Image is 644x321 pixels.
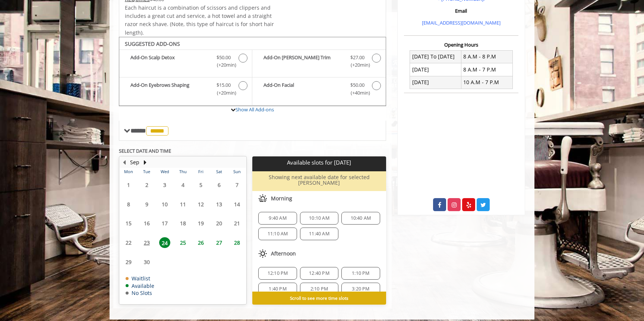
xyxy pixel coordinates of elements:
span: 9:40 AM [269,215,286,221]
td: Select day27 [210,233,228,252]
span: 12:10 PM [268,270,288,276]
td: Select day26 [192,233,210,252]
th: Tue [138,168,155,175]
th: Mon [120,168,138,175]
div: 3:20 PM [341,283,380,295]
h3: Email [406,8,517,13]
td: Select day24 [156,233,174,252]
div: 11:40 AM [300,228,338,240]
span: 11:10 AM [268,231,288,237]
span: 12:40 PM [309,270,329,276]
td: 8 A.M - 7 P.M [461,63,512,76]
span: 10:10 AM [309,215,329,221]
span: 3:20 PM [352,286,369,292]
td: Select day28 [228,233,246,252]
span: 11:40 AM [309,231,329,237]
span: 1:40 PM [269,286,286,292]
div: 2:10 PM [300,283,338,295]
th: Thu [174,168,192,175]
button: Next Month [142,158,148,166]
span: 25 [177,237,189,248]
button: Previous Month [121,158,127,166]
span: Afternoon [271,251,296,257]
div: 12:40 PM [300,267,338,280]
div: 11:10 AM [258,228,297,240]
b: Scroll to see more time slots [290,295,348,301]
td: 10 A.M - 7 P.M [461,76,512,89]
div: The Made Man Haircut Add-onS [119,37,386,106]
th: Sat [210,168,228,175]
a: Show All Add-ons [236,106,274,113]
button: Sep [130,158,139,166]
td: No Slots [126,290,154,296]
span: Morning [271,196,292,201]
span: 2:10 PM [310,286,328,292]
td: [DATE] To [DATE] [410,50,461,63]
img: morning slots [258,194,267,203]
span: 10:40 AM [351,215,371,221]
span: 26 [195,237,206,248]
div: 9:40 AM [258,212,297,225]
th: Sun [228,168,246,175]
th: Wed [156,168,174,175]
td: [DATE] [410,63,461,76]
div: 12:10 PM [258,267,297,280]
td: Waitlist [126,276,154,281]
td: Available [126,283,154,289]
span: 28 [231,237,243,248]
span: 1:10 PM [352,270,369,276]
div: 10:40 AM [341,212,380,225]
b: SELECT DATE AND TIME [119,147,171,154]
b: SUGGESTED ADD-ONS [125,40,180,47]
h3: Opening Hours [404,42,518,47]
div: 10:10 AM [300,212,338,225]
p: Available slots for [DATE] [255,159,383,166]
div: 1:10 PM [341,267,380,280]
td: Select day25 [174,233,192,252]
th: Fri [192,168,210,175]
td: [DATE] [410,76,461,89]
img: afternoon slots [258,249,267,258]
span: 24 [159,237,170,248]
h6: Showing next available date for selected [PERSON_NAME] [255,174,383,186]
a: [EMAIL_ADDRESS][DOMAIN_NAME] [422,19,501,26]
div: 1:40 PM [258,283,297,295]
span: 27 [214,237,225,248]
td: 8 A.M - 8 P.M [461,50,512,63]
